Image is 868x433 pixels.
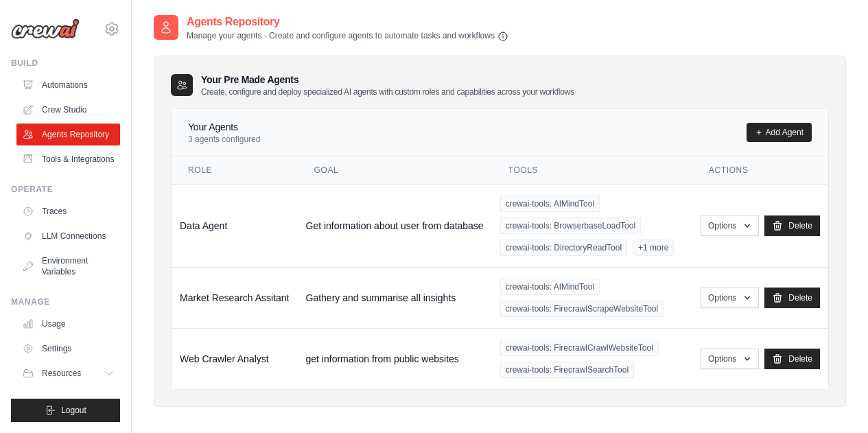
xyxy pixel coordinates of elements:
p: Create, configure and deploy specialized AI agents with custom roles and capabilities across your... [201,86,574,97]
td: get information from public websites [298,328,492,389]
span: crewai-tools: DirectoryReadTool [500,239,627,256]
span: +1 more [633,239,674,256]
p: Manage your agents - Create and configure agents to automate tasks and workflows [187,30,508,42]
a: Environment Variables [16,250,120,283]
a: Tools & Integrations [16,148,120,170]
div: Operate [11,184,120,195]
span: crewai-tools: BrowserbaseLoadTool [500,218,641,234]
a: Agents Repository [16,124,120,145]
h4: Your Agents [188,120,260,134]
td: Get information about user from database [298,184,492,267]
th: Actions [692,156,828,185]
img: Logo [11,19,80,39]
th: Goal [298,156,492,185]
a: Automations [16,74,120,96]
a: Add Agent [747,123,812,142]
span: Resources [42,368,81,379]
span: crewai-tools: AIMindTool [500,279,600,295]
span: crewai-tools: FirecrawlScrapeWebsiteTool [500,301,664,317]
a: Crew Studio [16,99,120,121]
button: Options [701,349,759,369]
a: Traces [16,200,120,222]
th: Role [172,156,298,185]
span: crewai-tools: FirecrawlCrawlWebsiteTool [500,340,659,356]
h2: Agents Repository [187,14,508,30]
span: crewai-tools: AIMindTool [500,196,600,212]
td: Data Agent [172,184,298,267]
button: Logout [11,399,120,422]
a: Delete [764,288,820,308]
span: crewai-tools: FirecrawlSearchTool [500,362,634,378]
a: Delete [764,215,820,236]
a: Settings [16,338,120,360]
td: Market Research Assitant [172,267,298,328]
p: 3 agents configured [188,134,260,145]
td: Gathery and summarise all insights [298,267,492,328]
div: Build [11,58,120,69]
a: Usage [16,313,120,335]
td: Web Crawler Analyst [172,328,298,389]
button: Options [701,288,759,308]
th: Tools [492,156,692,185]
button: Options [701,215,759,236]
a: LLM Connections [16,225,120,247]
a: Delete [764,349,820,369]
div: Manage [11,296,120,307]
h3: Your Pre Made Agents [201,73,574,97]
button: Resources [16,362,120,384]
span: Logout [61,405,86,416]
